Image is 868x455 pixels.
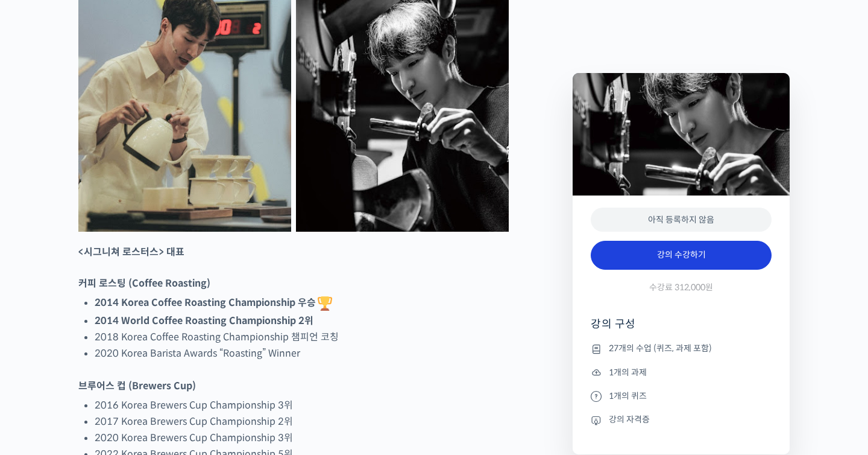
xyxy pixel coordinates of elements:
a: 홈 [4,355,80,385]
li: 2016 Korea Brewers Cup Championship 3위 [95,397,509,413]
span: 대화 [110,374,125,383]
strong: 2014 Korea Coffee Roasting Championship 우승 [95,296,334,309]
strong: 브루어스 컵 (Brewers Cup) [78,380,196,392]
li: 2017 Korea Brewers Cup Championship 2위 [95,413,509,430]
li: 1개의 과제 [591,365,772,380]
li: 27개의 수업 (퀴즈, 과제 포함) [591,342,772,356]
strong: 커피 로스팅 (Coffee Roasting) [78,277,210,290]
a: 설정 [156,355,231,385]
li: 1개의 퀴즈 [591,389,772,403]
li: 강의 자격증 [591,413,772,427]
li: 2018 Korea Coffee Roasting Championship 챔피언 코칭 [95,329,509,345]
a: 대화 [80,355,156,385]
li: 2020 Korea Brewers Cup Championship 3위 [95,430,509,446]
span: 홈 [38,373,45,383]
strong: 2014 World Coffee Roasting Championship 2위 [95,314,313,327]
strong: <시그니쳐 로스터스> 대표 [78,246,184,258]
a: 강의 수강하기 [591,241,772,270]
h4: 강의 구성 [591,317,772,341]
span: 수강료 312,000원 [649,282,713,293]
span: 설정 [186,373,201,383]
div: 아직 등록하지 않음 [591,208,772,232]
li: 2020 Korea Barista Awards “Roasting” Winner [95,345,509,361]
img: 🏆 [318,296,332,311]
